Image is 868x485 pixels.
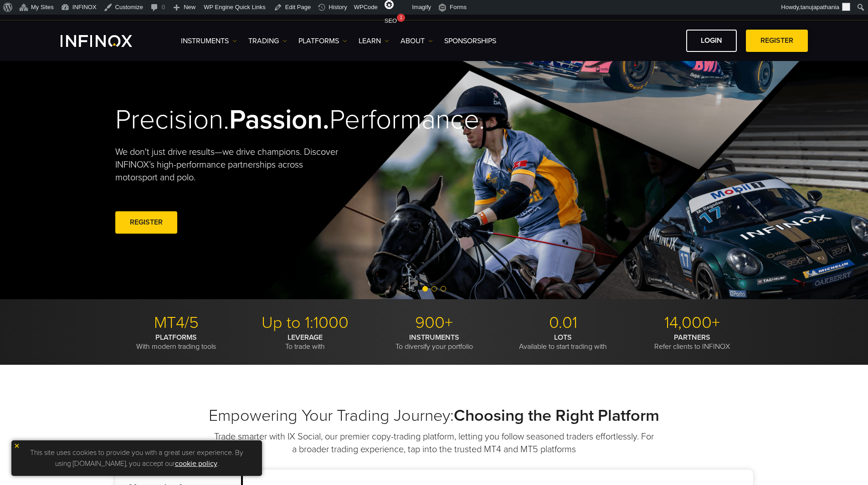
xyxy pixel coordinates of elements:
[385,17,397,24] span: SEO
[441,286,446,291] span: Go to slide 3
[686,30,737,52] a: LOGIN
[397,14,405,22] div: 1
[181,36,237,46] a: Instruments
[115,406,753,426] h2: Empowering Your Trading Journey:
[213,430,655,456] p: Trade smarter with IX Social, our premier copy-trading platform, letting you follow seasoned trad...
[115,333,237,351] p: With modern trading tools
[554,333,572,342] strong: LOTS
[298,36,347,46] a: PLATFORMS
[175,459,217,468] a: cookie policy
[155,333,197,342] strong: PLATFORMS
[115,103,402,137] h2: Precision. Performance.
[674,333,710,342] strong: PARTNERS
[801,4,839,10] span: tanujapathania
[631,333,753,351] p: Refer clients to INFINOX
[444,36,496,46] a: SPONSORSHIPS
[373,313,495,333] p: 900+
[631,313,753,333] p: 14,000+
[409,333,459,342] strong: INSTRUMENTS
[431,286,437,291] span: Go to slide 2
[244,313,366,333] p: Up to 1:1000
[373,333,495,351] p: To diversify your portfolio
[248,36,287,46] a: TRADING
[746,30,808,52] a: REGISTER
[229,103,329,136] strong: Passion.
[61,35,154,47] a: INFINOX Logo
[14,443,20,449] img: yellow close icon
[454,406,659,425] strong: Choosing the Right Platform
[401,36,433,46] a: ABOUT
[115,313,237,333] p: MT4/5
[115,146,345,184] p: We don't just drive results—we drive champions. Discover INFINOX’s high-performance partnerships ...
[422,286,428,291] span: Go to slide 1
[115,211,177,234] a: REGISTER
[502,333,624,351] p: Available to start trading with
[359,36,389,46] a: Learn
[16,445,257,471] p: This site uses cookies to provide you with a great user experience. By using [DOMAIN_NAME], you a...
[244,333,366,351] p: To trade with
[288,333,323,342] strong: LEVERAGE
[502,313,624,333] p: 0.01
